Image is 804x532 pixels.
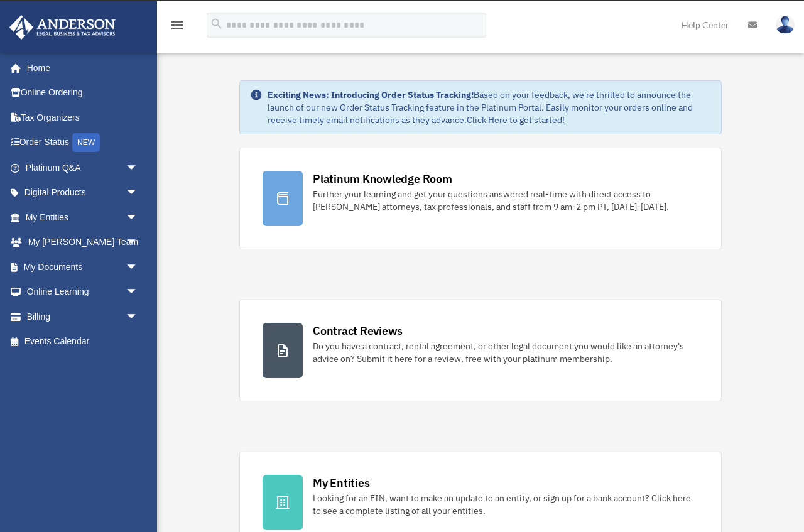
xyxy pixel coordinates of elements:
img: Anderson Advisors Platinum Portal [6,15,119,40]
div: Platinum Knowledge Room [313,171,452,187]
a: Home [9,55,151,80]
a: Digital Productsarrow_drop_down [9,180,157,205]
a: menu [170,22,185,33]
a: Events Calendar [9,329,157,354]
a: Platinum Knowledge Room Further your learning and get your questions answered real-time with dire... [239,148,722,249]
i: menu [170,18,185,33]
span: arrow_drop_down [126,280,151,305]
span: arrow_drop_down [126,180,151,206]
div: My Entities [313,475,369,491]
span: arrow_drop_down [126,304,151,330]
div: Based on your feedback, we're thrilled to announce the launch of our new Order Status Tracking fe... [268,89,711,126]
a: My [PERSON_NAME] Teamarrow_drop_down [9,230,157,255]
a: Tax Organizers [9,105,157,130]
a: Billingarrow_drop_down [9,304,157,329]
span: arrow_drop_down [126,230,151,256]
span: arrow_drop_down [126,155,151,181]
a: Online Ordering [9,80,157,106]
span: arrow_drop_down [126,205,151,231]
a: My Entitiesarrow_drop_down [9,205,157,230]
strong: Exciting News: Introducing Order Status Tracking! [268,89,474,100]
div: Looking for an EIN, want to make an update to an entity, or sign up for a bank account? Click her... [313,492,698,517]
div: Contract Reviews [313,323,403,339]
div: NEW [72,133,100,152]
a: Online Learningarrow_drop_down [9,280,157,305]
a: Order StatusNEW [9,130,157,156]
a: Click Here to get started! [467,114,565,126]
a: Platinum Q&Aarrow_drop_down [9,155,157,180]
div: Further your learning and get your questions answered real-time with direct access to [PERSON_NAM... [313,188,698,213]
a: My Documentsarrow_drop_down [9,254,157,280]
span: arrow_drop_down [126,254,151,280]
img: User Pic [776,16,795,34]
a: Contract Reviews Do you have a contract, rental agreement, or other legal document you would like... [239,300,722,401]
i: search [210,17,224,31]
div: Do you have a contract, rental agreement, or other legal document you would like an attorney's ad... [313,340,698,365]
